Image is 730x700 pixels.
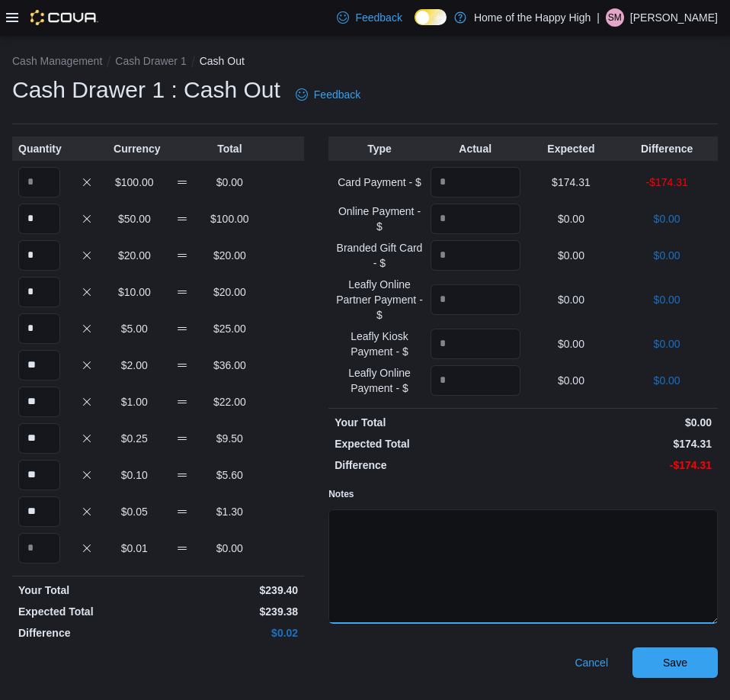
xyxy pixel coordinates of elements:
[200,55,245,67] button: Cash Out
[114,467,155,483] p: $0.10
[114,394,155,409] p: $1.00
[527,211,616,226] p: $0.00
[335,141,424,156] p: Type
[209,467,251,483] p: $5.60
[431,240,520,271] input: Quantity
[527,141,616,156] p: Expected
[527,373,616,388] p: $0.00
[209,141,251,156] p: Total
[431,141,520,156] p: Actual
[335,240,424,271] p: Branded Gift Card - $
[18,533,60,564] input: Quantity
[622,175,712,190] p: -$174.31
[314,87,360,102] span: Feedback
[335,458,520,473] p: Difference
[18,583,155,598] p: Your Total
[18,167,60,197] input: Quantity
[622,248,712,263] p: $0.00
[209,541,251,556] p: $0.00
[527,175,616,190] p: $174.31
[527,292,616,307] p: $0.00
[209,504,251,519] p: $1.30
[527,336,616,352] p: $0.00
[622,141,712,156] p: Difference
[18,240,60,271] input: Quantity
[18,277,60,307] input: Quantity
[431,204,520,234] input: Quantity
[328,488,354,500] label: Notes
[114,175,155,190] p: $100.00
[431,365,520,396] input: Quantity
[622,373,712,388] p: $0.00
[622,336,712,352] p: $0.00
[162,604,299,619] p: $239.38
[114,431,155,446] p: $0.25
[335,415,520,430] p: Your Total
[431,284,520,315] input: Quantity
[209,358,251,373] p: $36.00
[18,460,60,490] input: Quantity
[415,9,447,25] input: Dark Mode
[114,321,155,336] p: $5.00
[114,358,155,373] p: $2.00
[575,655,608,670] span: Cancel
[18,387,60,417] input: Quantity
[115,55,186,67] button: Cash Drawer 1
[606,8,624,27] div: Seth MacDonald
[608,8,622,27] span: SM
[18,313,60,344] input: Quantity
[30,10,98,25] img: Cova
[335,365,424,396] p: Leafly Online Payment - $
[114,141,155,156] p: Currency
[597,8,600,27] p: |
[209,248,251,263] p: $20.00
[355,10,402,25] span: Feedback
[114,211,155,226] p: $50.00
[209,394,251,409] p: $22.00
[18,625,155,641] p: Difference
[431,329,520,359] input: Quantity
[527,248,616,263] p: $0.00
[209,175,251,190] p: $0.00
[18,496,60,527] input: Quantity
[114,248,155,263] p: $20.00
[527,415,712,430] p: $0.00
[209,211,251,226] p: $100.00
[527,458,712,473] p: -$174.31
[18,350,60,381] input: Quantity
[632,647,718,678] button: Save
[209,431,251,446] p: $9.50
[622,292,712,307] p: $0.00
[114,541,155,556] p: $0.01
[209,321,251,336] p: $25.00
[335,329,424,359] p: Leafly Kiosk Payment - $
[335,436,520,451] p: Expected Total
[527,436,712,451] p: $174.31
[630,8,718,27] p: [PERSON_NAME]
[162,625,299,641] p: $0.02
[12,53,718,72] nav: An example of EuiBreadcrumbs
[114,284,155,300] p: $10.00
[12,55,102,67] button: Cash Management
[663,655,687,670] span: Save
[431,167,520,197] input: Quantity
[622,211,712,226] p: $0.00
[335,204,424,234] p: Online Payment - $
[331,2,408,33] a: Feedback
[12,75,280,105] h1: Cash Drawer 1 : Cash Out
[290,79,367,110] a: Feedback
[415,25,415,26] span: Dark Mode
[568,647,614,678] button: Cancel
[18,604,155,619] p: Expected Total
[18,204,60,234] input: Quantity
[335,175,424,190] p: Card Payment - $
[18,141,60,156] p: Quantity
[209,284,251,300] p: $20.00
[18,423,60,454] input: Quantity
[335,277,424,323] p: Leafly Online Partner Payment - $
[162,583,299,598] p: $239.40
[114,504,155,519] p: $0.05
[474,8,591,27] p: Home of the Happy High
